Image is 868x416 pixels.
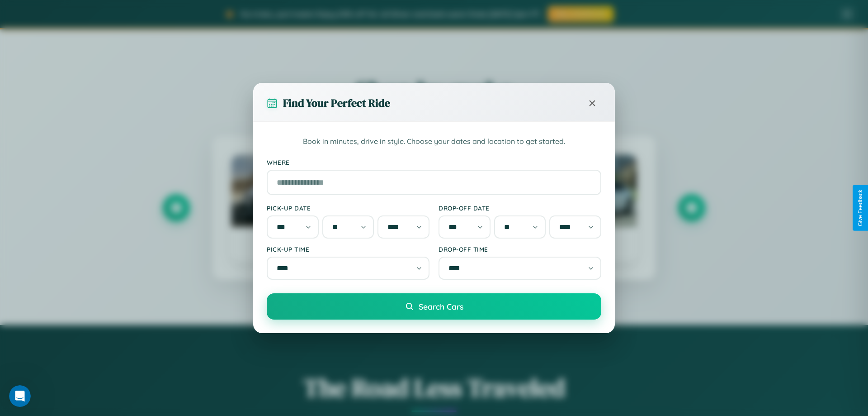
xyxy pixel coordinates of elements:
h3: Find Your Perfect Ride [283,96,390,110]
label: Pick-up Date [267,204,429,212]
label: Drop-off Time [439,245,601,253]
label: Where [267,158,601,166]
span: Search Cars [419,301,463,311]
label: Drop-off Date [439,204,601,212]
button: Search Cars [267,293,601,320]
p: Book in minutes, drive in style. Choose your dates and location to get started. [267,136,601,148]
label: Pick-up Time [267,245,429,253]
